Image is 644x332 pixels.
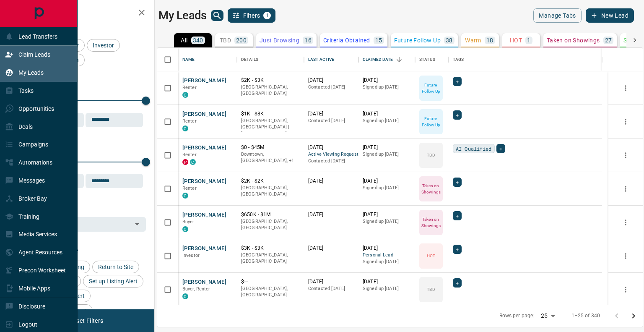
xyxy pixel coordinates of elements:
div: Status [415,48,449,71]
span: Renter [182,186,197,191]
p: Warm [465,37,481,43]
button: Reset Filters [64,314,109,328]
div: condos.ca [182,226,188,232]
div: Name [182,48,195,71]
span: Renter [182,85,197,90]
div: Tags [453,48,464,71]
div: + [453,278,462,288]
p: $0 - $45M [241,144,300,151]
p: [DATE] [363,278,411,285]
p: 18 [486,37,493,43]
p: [DATE] [308,77,354,84]
span: Investor [90,42,117,49]
span: Buyer, Renter [182,286,210,292]
p: 1 [527,37,530,43]
p: $3K - $3K [241,245,300,252]
button: Sort [393,54,405,65]
div: 25 [538,310,558,322]
div: Return to Site [92,261,139,273]
p: Taken on Showings [547,37,600,43]
div: Investor [87,39,120,52]
button: Manage Tabs [533,8,581,23]
p: Taken on Showings [420,183,442,195]
span: Set up Listing Alert [86,278,140,285]
p: Future Follow Up [420,82,442,94]
div: + [453,178,462,187]
span: Buyer [182,219,195,225]
p: Taken on Showings [420,216,442,229]
p: Rows per page: [499,312,535,319]
button: Filters1 [228,8,276,23]
p: TBD [427,152,435,158]
div: condos.ca [182,92,188,98]
button: more [619,250,632,262]
p: Signed up [DATE] [363,185,411,191]
div: condos.ca [182,293,188,299]
span: + [456,279,459,287]
div: + [453,211,462,220]
p: Toronto [241,151,300,164]
div: condos.ca [182,125,188,131]
span: + [456,212,459,220]
p: $--- [241,278,300,285]
p: Contacted [DATE] [308,84,354,91]
p: HOT [510,37,522,43]
div: Last Active [304,48,358,71]
button: more [619,283,632,296]
p: [DATE] [308,278,354,285]
p: [GEOGRAPHIC_DATA], [GEOGRAPHIC_DATA] [241,285,300,298]
span: Personal Lead [363,252,411,259]
p: 16 [304,37,312,43]
p: TBD [220,37,231,43]
span: Renter [182,118,197,124]
p: [DATE] [363,77,411,84]
button: [PERSON_NAME] [182,178,226,186]
button: [PERSON_NAME] [182,245,226,253]
p: [DATE] [308,110,354,118]
p: Signed up [DATE] [363,285,411,292]
p: [GEOGRAPHIC_DATA], [GEOGRAPHIC_DATA] [241,218,300,231]
span: Active Viewing Request [308,151,354,158]
div: condos.ca [182,193,188,199]
div: condos.ca [190,159,196,165]
p: $2K - $3K [241,77,300,84]
p: Signed up [DATE] [363,259,411,265]
p: [DATE] [308,211,354,218]
p: 1–25 of 340 [571,312,600,319]
div: Claimed Date [358,48,415,71]
p: HOT [427,253,435,259]
p: Contacted [DATE] [308,285,354,292]
button: [PERSON_NAME] [182,144,226,152]
span: 1 [264,13,270,18]
button: more [619,82,632,94]
button: search button [211,10,223,21]
p: [GEOGRAPHIC_DATA], [GEOGRAPHIC_DATA] [241,252,300,265]
button: [PERSON_NAME] [182,278,226,286]
p: Signed up [DATE] [363,84,411,91]
button: more [619,149,632,162]
p: [GEOGRAPHIC_DATA], [GEOGRAPHIC_DATA] [241,84,300,97]
p: [DATE] [308,178,354,185]
p: Toronto [241,118,300,137]
p: Contacted [DATE] [308,158,354,165]
div: Details [241,48,258,71]
div: Set up Listing Alert [83,275,143,288]
p: [DATE] [308,245,354,252]
span: + [499,144,502,153]
span: AI Qualified [456,144,492,153]
div: Details [237,48,304,71]
span: Investor [182,253,200,258]
button: [PERSON_NAME] [182,77,226,85]
p: Just Browsing [260,37,299,43]
span: + [456,178,459,186]
p: All [181,37,187,43]
button: Go to next page [625,308,642,324]
p: [DATE] [363,211,411,218]
button: more [619,183,632,195]
p: 340 [193,37,203,43]
h2: Filters [27,8,146,18]
span: + [456,245,459,254]
span: Return to Site [95,264,136,270]
div: + [453,77,462,86]
p: Future Follow Up [394,37,441,43]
